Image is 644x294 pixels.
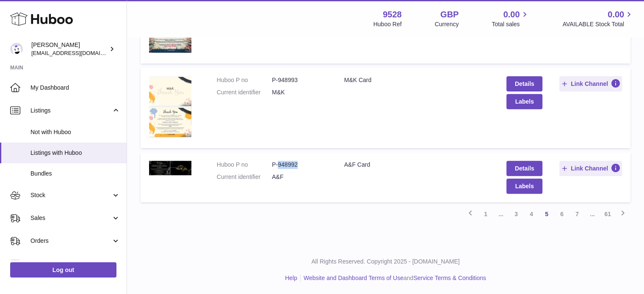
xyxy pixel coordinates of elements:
span: Orders [30,237,111,245]
span: 0.00 [608,9,624,20]
span: [EMAIL_ADDRESS][DOMAIN_NAME] [31,49,124,56]
a: 3 [509,206,524,222]
div: Currency [435,20,459,28]
a: Help [285,275,297,281]
span: Link Channel [571,165,608,172]
dd: P-948992 [272,161,327,169]
div: [PERSON_NAME] [31,41,108,57]
dt: Current identifier [217,173,272,181]
a: 1 [478,206,493,222]
a: 6 [554,206,569,222]
span: My Dashboard [30,84,120,92]
img: A&F Card [149,161,191,175]
dd: P-948993 [272,76,327,84]
a: Details [506,161,542,176]
a: Details [506,76,542,91]
dt: Huboo P no [217,76,272,84]
span: ... [585,206,600,222]
dt: Huboo P no [217,161,272,169]
div: M&K Card [344,76,490,84]
span: AVAILABLE Stock Total [562,20,634,28]
button: Link Channel [559,161,622,176]
strong: 9528 [383,9,402,20]
button: Link Channel [559,76,622,91]
span: 0.00 [503,9,520,20]
span: Bundles [30,170,120,178]
a: 0.00 Total sales [492,9,529,28]
a: Service Terms & Conditions [413,275,486,281]
a: Website and Dashboard Terms of Use [304,275,404,281]
span: Listings with Huboo [30,149,120,157]
span: ... [493,206,509,222]
div: Huboo Ref [373,20,402,28]
a: 0.00 AVAILABLE Stock Total [562,9,634,28]
p: All Rights Reserved. Copyright 2025 - [DOMAIN_NAME] [134,258,637,266]
dt: Current identifier [217,88,272,96]
a: 61 [600,206,615,222]
span: Link Channel [571,80,608,88]
a: Log out [10,262,116,278]
div: A&F Card [344,161,490,169]
dd: A&F [272,173,327,181]
span: Not with Huboo [30,128,120,136]
a: 7 [569,206,585,222]
img: M&K Card [149,76,191,137]
span: Listings [30,107,111,115]
button: Labels [506,179,542,194]
button: Labels [506,94,542,109]
span: Sales [30,214,111,222]
span: Usage [30,260,120,268]
strong: GBP [440,9,459,20]
span: Total sales [492,20,529,28]
li: and [301,274,486,282]
img: internalAdmin-9528@internal.huboo.com [10,43,23,55]
a: 5 [539,206,554,222]
span: Stock [30,191,111,199]
dd: M&K [272,88,327,96]
a: 4 [524,206,539,222]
